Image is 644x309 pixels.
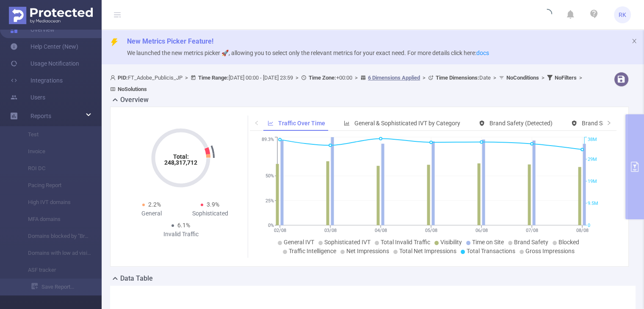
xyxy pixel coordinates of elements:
[127,37,213,45] span: New Metrics Picker Feature!
[274,228,286,233] tspan: 02/08
[9,7,93,24] img: Protected Media
[198,74,229,81] b: Time Range:
[122,209,181,218] div: General
[539,74,547,81] span: >
[420,74,428,81] span: >
[588,179,597,184] tspan: 19M
[436,74,479,81] b: Time Dimensions :
[324,239,370,246] span: Sophisticated IVT
[173,153,189,160] tspan: Total:
[182,74,191,81] span: >
[254,120,259,125] i: icon: left
[10,89,45,106] a: Users
[148,201,161,208] span: 2.2%
[309,74,336,81] b: Time Zone:
[576,228,588,233] tspan: 08/08
[525,228,538,233] tspan: 07/08
[164,159,197,166] tspan: 248,317,712
[289,248,336,254] span: Traffic Intelligence
[588,201,598,206] tspan: 9.5M
[631,38,637,44] i: icon: close
[588,223,590,228] tspan: 0
[577,74,585,81] span: >
[374,228,387,233] tspan: 04/08
[631,36,637,46] button: icon: close
[582,120,642,127] span: Brand Safety (Blocked)
[555,74,577,81] b: No Filters
[368,74,420,81] u: 6 Dimensions Applied
[381,239,430,246] span: Total Invalid Traffic
[10,38,78,55] a: Help Center (New)
[284,239,314,246] span: General IVT
[118,74,128,81] b: PID:
[262,137,274,143] tspan: 89.3%
[10,55,79,72] a: Usage Notification
[265,198,274,204] tspan: 25%
[525,248,575,254] span: Gross Impressions
[110,38,119,47] i: icon: thunderbolt
[399,248,456,254] span: Total Net Impressions
[120,273,153,284] h2: Data Table
[475,228,487,233] tspan: 06/08
[542,9,552,21] i: icon: loading
[472,239,504,246] span: Time on Site
[268,120,274,126] i: icon: line-chart
[30,113,51,119] span: Reports
[110,74,585,92] span: FT_Adobe_Publicis_JP [DATE] 00:00 - [DATE] 23:59 +00:00
[120,95,149,105] h2: Overview
[181,209,239,218] div: Sophisticated
[588,137,597,143] tspan: 38M
[293,74,301,81] span: >
[10,72,63,89] a: Integrations
[619,6,626,23] span: RK
[491,74,499,81] span: >
[489,120,553,127] span: Brand Safety (Detected)
[346,248,389,254] span: Net Impressions
[467,248,515,254] span: Total Transactions
[110,75,118,80] i: icon: user
[354,120,460,127] span: General & Sophisticated IVT by Category
[10,21,55,38] a: Overview
[177,222,190,229] span: 6.1%
[558,239,579,246] span: Blocked
[324,228,336,233] tspan: 03/08
[436,74,491,81] span: Date
[440,239,462,246] span: Visibility
[118,86,147,92] b: No Solutions
[344,120,350,126] i: icon: bar-chart
[127,50,489,56] span: We launched the new metrics picker 🚀, allowing you to select only the relevant metrics for your e...
[30,108,51,124] a: Reports
[352,74,360,81] span: >
[514,239,548,246] span: Brand Safety
[588,157,597,162] tspan: 29M
[606,120,611,125] i: icon: right
[152,230,210,239] div: Invalid Traffic
[506,74,539,81] b: No Conditions
[476,50,489,56] a: docs
[268,223,274,228] tspan: 0%
[425,228,437,233] tspan: 05/08
[207,201,219,208] span: 3.9%
[265,174,274,179] tspan: 50%
[278,120,325,127] span: Traffic Over Time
